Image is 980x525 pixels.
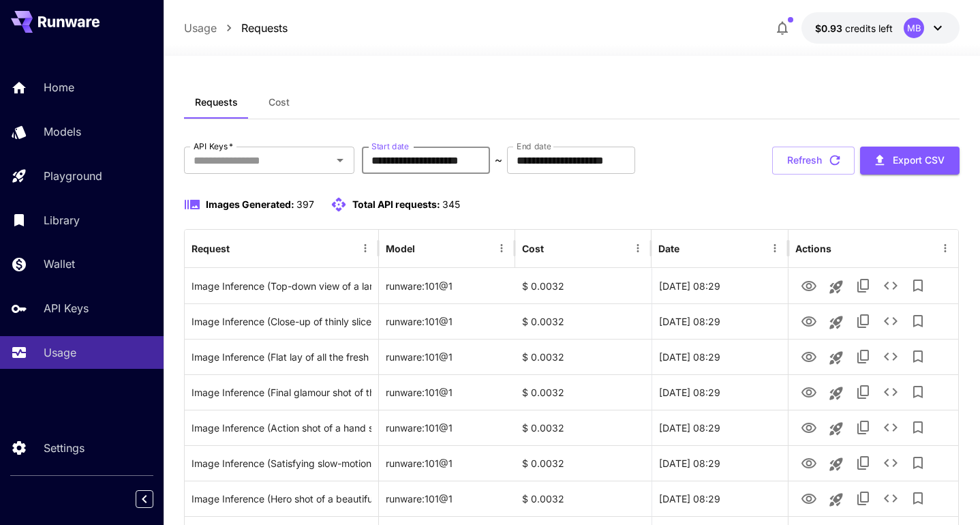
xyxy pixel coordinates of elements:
[184,20,217,36] a: Usage
[44,123,81,140] p: Models
[904,343,932,370] button: Add to library
[904,18,924,38] div: MB
[877,307,904,335] button: See details
[681,239,700,258] button: Sort
[44,256,75,272] p: Wallet
[877,378,904,406] button: See details
[331,151,350,170] button: Open
[379,445,515,481] div: runware:101@1
[379,410,515,445] div: runware:101@1
[765,239,784,258] button: Menu
[515,339,652,374] div: $ 0.0032
[860,147,960,175] button: Export CSV
[194,140,233,152] label: API Keys
[192,243,230,254] div: Request
[904,485,932,512] button: Add to library
[877,449,904,477] button: See details
[823,380,850,407] button: Launch in playground
[44,79,74,95] p: Home
[44,344,76,361] p: Usage
[795,413,823,441] button: View Image
[936,239,955,258] button: Menu
[192,304,371,339] div: Click to copy prompt
[492,239,511,258] button: Menu
[192,340,371,374] div: Click to copy prompt
[515,268,652,303] div: $ 0.0032
[356,239,375,258] button: Menu
[823,344,850,372] button: Launch in playground
[904,414,932,441] button: Add to library
[515,481,652,516] div: $ 0.0032
[517,140,551,152] label: End date
[442,198,460,210] span: 345
[379,374,515,410] div: runware:101@1
[652,339,788,374] div: 22 Aug, 2025 08:29
[545,239,564,258] button: Sort
[845,22,893,34] span: credits left
[515,410,652,445] div: $ 0.0032
[795,243,831,254] div: Actions
[416,239,435,258] button: Sort
[904,378,932,406] button: Add to library
[850,485,877,512] button: Copy TaskUUID
[515,445,652,481] div: $ 0.0032
[44,440,85,456] p: Settings
[904,449,932,477] button: Add to library
[823,486,850,513] button: Launch in playground
[136,490,153,508] button: Collapse sidebar
[795,378,823,406] button: View Image
[522,243,544,254] div: Cost
[379,481,515,516] div: runware:101@1
[823,415,850,442] button: Launch in playground
[877,343,904,370] button: See details
[795,484,823,512] button: View Image
[850,307,877,335] button: Copy TaskUUID
[192,269,371,303] div: Click to copy prompt
[772,147,855,175] button: Refresh
[823,273,850,301] button: Launch in playground
[795,271,823,299] button: View Image
[192,375,371,410] div: Click to copy prompt
[823,451,850,478] button: Launch in playground
[192,410,371,445] div: Click to copy prompt
[904,272,932,299] button: Add to library
[241,20,288,36] a: Requests
[495,152,502,168] p: ~
[352,198,440,210] span: Total API requests:
[269,96,290,108] span: Cost
[379,268,515,303] div: runware:101@1
[296,198,314,210] span: 397
[801,12,960,44] button: $0.92731MB
[877,485,904,512] button: See details
[850,343,877,370] button: Copy TaskUUID
[823,309,850,336] button: Launch in playground
[146,487,164,511] div: Collapse sidebar
[795,449,823,477] button: View Image
[206,198,294,210] span: Images Generated:
[877,414,904,441] button: See details
[904,307,932,335] button: Add to library
[658,243,679,254] div: Date
[652,303,788,339] div: 22 Aug, 2025 08:29
[652,268,788,303] div: 22 Aug, 2025 08:29
[628,239,647,258] button: Menu
[795,307,823,335] button: View Image
[652,481,788,516] div: 22 Aug, 2025 08:29
[195,96,238,108] span: Requests
[850,272,877,299] button: Copy TaskUUID
[795,342,823,370] button: View Image
[877,272,904,299] button: See details
[231,239,250,258] button: Sort
[192,446,371,481] div: Click to copy prompt
[850,378,877,406] button: Copy TaskUUID
[371,140,409,152] label: Start date
[652,445,788,481] div: 22 Aug, 2025 08:29
[44,300,89,316] p: API Keys
[184,20,288,36] nav: breadcrumb
[379,303,515,339] div: runware:101@1
[379,339,515,374] div: runware:101@1
[44,212,80,228] p: Library
[850,449,877,477] button: Copy TaskUUID
[192,481,371,516] div: Click to copy prompt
